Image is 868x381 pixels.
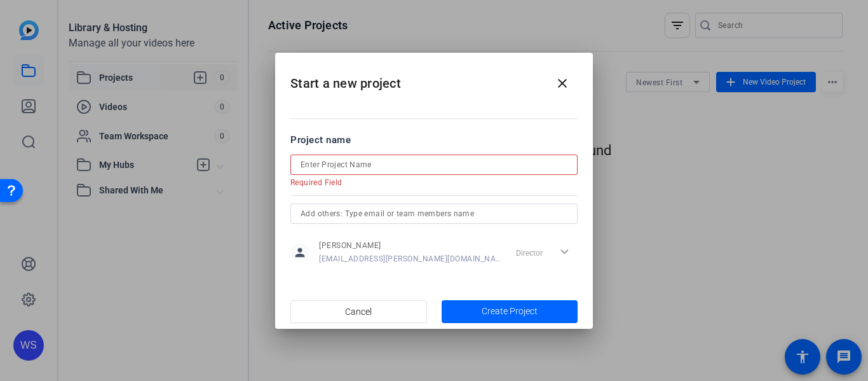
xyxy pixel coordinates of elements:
[290,133,578,147] div: Project name
[442,300,578,323] button: Create Project
[275,53,593,104] h2: Start a new project
[290,243,309,262] mat-icon: person
[290,175,567,188] mat-error: Required Field
[345,300,372,324] span: Cancel
[319,254,501,264] span: [EMAIL_ADDRESS][PERSON_NAME][DOMAIN_NAME]
[290,300,427,323] button: Cancel
[555,76,570,91] mat-icon: close
[301,157,567,172] input: Enter Project Name
[482,305,538,318] span: Create Project
[301,206,567,221] input: Add others: Type email or team members name
[319,240,501,251] span: [PERSON_NAME]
